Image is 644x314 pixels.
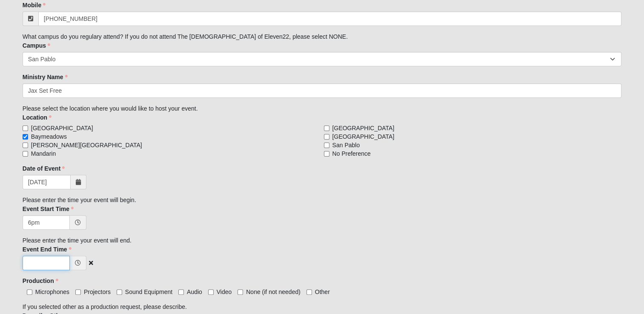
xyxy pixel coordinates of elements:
[246,288,301,295] span: None (if not needed)
[23,245,72,254] label: Event End Time
[23,277,58,285] label: Production
[27,289,32,295] input: Microphones
[23,113,52,122] label: Location
[35,288,69,295] span: Microphones
[332,124,395,132] span: [GEOGRAPHIC_DATA]
[31,149,56,158] span: Mandarin
[31,132,67,141] span: Baymeadows
[332,141,360,149] span: San Pablo
[23,41,50,50] label: Campus
[217,288,232,295] span: Video
[23,73,68,81] label: Ministry Name
[75,289,81,295] input: Projectors
[125,288,172,295] span: Sound Equipment
[306,289,312,295] input: Other
[178,289,184,295] input: Audio
[31,141,142,149] span: [PERSON_NAME][GEOGRAPHIC_DATA]
[315,288,330,295] span: Other
[23,126,28,131] input: [GEOGRAPHIC_DATA]
[23,164,65,173] label: Date of Event
[332,132,395,141] span: [GEOGRAPHIC_DATA]
[324,143,329,148] input: San Pablo
[332,149,371,158] span: No Preference
[84,288,111,295] span: Projectors
[324,151,329,157] input: No Preference
[117,289,122,295] input: Sound Equipment
[187,288,202,295] span: Audio
[23,205,74,213] label: Event Start Time
[324,126,329,131] input: [GEOGRAPHIC_DATA]
[208,289,214,295] input: Video
[23,134,28,140] input: Baymeadows
[238,289,243,295] input: None (if not needed)
[23,1,46,9] label: Mobile
[23,151,28,157] input: Mandarin
[324,134,329,140] input: [GEOGRAPHIC_DATA]
[31,124,93,132] span: [GEOGRAPHIC_DATA]
[23,143,28,148] input: [PERSON_NAME][GEOGRAPHIC_DATA]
